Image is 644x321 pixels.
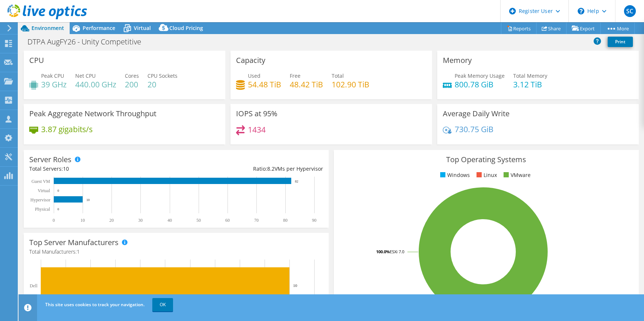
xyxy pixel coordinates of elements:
div: Ratio: VMs per Hypervisor [176,165,323,173]
h3: Server Roles [29,156,72,164]
span: CPU Sockets [147,72,177,79]
a: Share [536,23,567,34]
span: Performance [83,24,115,31]
h1: DTPA AugFY26 - Unity Competitive [24,38,153,46]
h4: 440.00 GHz [75,80,116,88]
h3: Top Operating Systems [339,156,633,164]
a: Print [608,37,633,47]
span: Net CPU [75,72,96,79]
span: Cores [125,72,139,79]
div: Total Servers: [29,165,176,173]
h3: Memory [443,56,472,64]
h3: Average Daily Write [443,110,509,118]
text: Virtual [38,188,50,193]
h3: Peak Aggregate Network Throughput [29,110,156,118]
li: VMware [502,171,531,179]
h3: IOPS at 95% [236,110,278,118]
span: Free [290,72,301,79]
tspan: 100.0% [376,249,390,254]
text: 30 [138,218,143,223]
text: 0 [57,189,59,193]
span: Cloud Pricing [169,24,203,31]
span: 1 [77,248,80,255]
li: Windows [438,171,470,179]
text: Guest VM [31,179,50,184]
span: 8.2 [267,165,275,172]
h4: 3.87 gigabits/s [41,125,93,133]
text: 50 [196,218,201,223]
span: Environment [31,24,64,31]
svg: \n [578,8,584,14]
text: 40 [167,218,172,223]
text: Physical [35,207,50,212]
h4: 800.78 GiB [455,80,505,88]
text: Dell [30,283,37,288]
a: OK [152,298,173,311]
text: 70 [254,218,259,223]
tspan: ESXi 7.0 [390,249,404,254]
a: Reports [501,23,537,34]
text: 10 [86,198,90,202]
span: Total [332,72,344,79]
text: 90 [312,218,316,223]
li: Linux [475,171,497,179]
h4: 102.90 TiB [332,80,369,88]
text: 20 [109,218,114,223]
text: 0 [53,218,55,223]
h4: 39 GHz [41,80,67,88]
text: 60 [225,218,230,223]
h4: 1434 [248,126,266,134]
h4: 54.48 TiB [248,80,281,88]
text: 0 [57,207,59,211]
span: Used [248,72,260,79]
a: Export [566,23,601,34]
h4: 200 [125,80,139,88]
h4: Total Manufacturers: [29,248,323,256]
h4: 48.42 TiB [290,80,323,88]
h3: CPU [29,56,44,64]
span: This site uses cookies to track your navigation. [45,301,145,308]
h3: Capacity [236,56,265,64]
span: Peak CPU [41,72,64,79]
span: Peak Memory Usage [455,72,505,79]
h4: 730.75 GiB [455,125,494,133]
span: Virtual [134,24,151,31]
text: Hypervisor [30,197,50,203]
text: 10 [293,283,298,288]
h4: 20 [147,80,177,88]
h3: Top Server Manufacturers [29,238,119,247]
span: Total Memory [513,72,547,79]
text: 80 [283,218,288,223]
span: SC [624,5,636,17]
a: More [600,23,635,34]
text: 82 [295,180,298,183]
span: 10 [63,165,69,172]
text: 10 [80,218,85,223]
h4: 3.12 TiB [513,80,547,88]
